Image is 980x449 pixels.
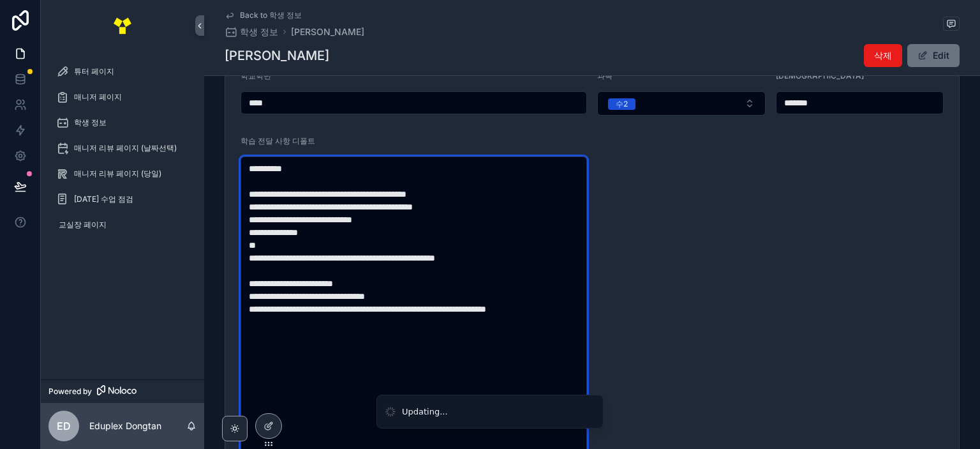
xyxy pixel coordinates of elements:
[864,44,902,67] button: 삭제
[48,137,197,160] a: 매니저 리뷰 페이지 (날짜선택)
[74,92,122,102] span: 매니저 페이지
[74,118,107,128] span: 학생 정보
[48,162,197,185] a: 매니저 리뷰 페이지 (당일)
[241,136,315,146] span: 학습 전달 사항 디폴트
[48,111,197,134] a: 학생 정보
[48,60,197,83] a: 튜터 페이지
[291,26,364,38] a: [PERSON_NAME]
[48,386,92,397] span: Powered by
[402,406,448,418] div: Updating...
[41,379,204,403] a: Powered by
[48,188,197,211] a: [DATE] 수업 점검
[48,86,197,109] a: 매니저 페이지
[616,98,628,110] div: 수2
[907,44,960,67] button: Edit
[41,51,204,253] div: scrollable content
[240,26,278,38] span: 학생 정보
[225,47,329,65] h1: [PERSON_NAME]
[89,420,161,432] p: Eduplex Dongtan
[59,220,107,230] span: 교실장 페이지
[74,169,161,179] span: 매니저 리뷰 페이지 (당일)
[74,143,177,153] span: 매니저 리뷰 페이지 (날짜선택)
[225,26,278,38] a: 학생 정보
[48,213,197,236] a: 교실장 페이지
[225,10,302,20] a: Back to 학생 정보
[874,49,892,62] span: 삭제
[57,418,71,434] span: ED
[240,10,302,20] span: Back to 학생 정보
[74,66,114,77] span: 튜터 페이지
[597,91,766,116] button: Select Button
[74,194,133,204] span: [DATE] 수업 점검
[112,15,133,36] img: App logo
